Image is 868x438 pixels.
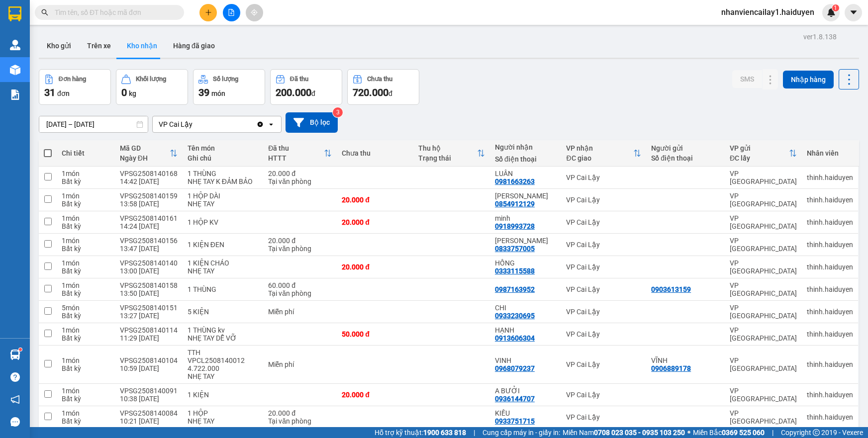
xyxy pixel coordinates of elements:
div: VP [GEOGRAPHIC_DATA] [730,237,797,253]
div: 20.000 đ [268,237,332,245]
th: Toggle SortBy [115,140,183,167]
div: KIỀU [495,409,556,417]
div: 0913606304 [495,334,535,342]
span: 39 [198,87,209,98]
th: Toggle SortBy [263,140,337,167]
div: THANH PHONG [495,192,556,200]
div: VINH [495,356,556,364]
div: Tại văn phòng [268,417,332,425]
button: Chưa thu720.000đ [347,69,419,105]
div: 5 món [62,304,110,312]
div: 0968079237 [495,364,535,372]
div: 1 món [62,170,110,177]
div: 50.000 đ [342,330,408,338]
span: đ [388,89,392,97]
div: 5 KIỆN [188,308,258,316]
div: 0933230695 [495,312,535,320]
span: copyright [813,429,820,436]
div: 1 món [62,281,110,289]
div: 13:58 [DATE] [120,200,178,208]
div: 1 món [62,192,110,200]
div: thinh.haiduyen [807,241,853,249]
div: VPSG2508140104 [120,356,178,364]
div: Số điện thoại [495,155,556,163]
div: NHẸ TAY [188,372,258,380]
span: notification [10,395,20,404]
div: VPSG2508140114 [120,326,178,334]
div: Bất kỳ [62,200,110,208]
div: Ngày ĐH [120,154,170,162]
div: Bất kỳ [62,334,110,342]
button: file-add [223,4,240,21]
div: Bất kỳ [62,245,110,253]
div: NHẸ TAY [188,267,258,275]
span: kg [129,89,136,97]
button: Đã thu200.000đ [270,69,342,105]
div: 13:00 [DATE] [120,267,178,275]
div: HOÀNG LONG [495,237,556,245]
span: đơn [57,89,70,97]
div: Miễn phí [268,308,332,316]
div: 0981663263 [495,177,535,185]
div: A BƯỞI [495,387,556,395]
span: Hỗ trợ kỹ thuật: [375,427,466,438]
div: ĐC lấy [730,154,789,162]
div: 20.000 đ [342,391,408,399]
span: 31 [44,87,55,98]
div: 14:42 [DATE] [120,177,178,185]
img: logo-vxr [8,6,21,21]
div: Bất kỳ [62,395,110,403]
sup: 1 [19,348,22,351]
div: 10:59 [DATE] [120,364,178,372]
span: 720.000 [353,87,388,98]
div: 0903613159 [651,285,691,293]
div: VP [GEOGRAPHIC_DATA] [730,387,797,403]
div: 13:27 [DATE] [120,312,178,320]
div: Số lượng [213,76,238,83]
div: 0933751715 [495,417,535,425]
div: 1 món [62,214,110,222]
div: VP Cai Lậy [566,263,641,271]
div: 1 món [62,409,110,417]
div: 10:38 [DATE] [120,395,178,403]
div: VP Cai Lậy [566,285,641,293]
sup: 3 [333,107,343,117]
div: 1 món [62,259,110,267]
div: 60.000 đ [268,281,332,289]
div: thinh.haiduyen [807,413,853,421]
img: warehouse-icon [10,40,20,50]
span: 200.000 [276,87,311,98]
span: | [474,427,475,438]
div: VP Cai Lậy [159,119,193,129]
th: Toggle SortBy [561,140,646,167]
div: 0987163952 [495,285,535,293]
div: VPSG2508140161 [120,214,178,222]
button: caret-down [845,4,862,21]
div: VP [GEOGRAPHIC_DATA] [730,326,797,342]
div: NHẸ TAY [188,417,258,425]
div: Bất kỳ [62,289,110,297]
span: đ [311,89,315,97]
div: VP Cai Lậy [566,174,641,181]
sup: 1 [832,4,839,11]
div: Khối lượng [136,76,166,83]
div: VP [GEOGRAPHIC_DATA] [730,356,797,372]
div: VP [GEOGRAPHIC_DATA] [730,281,797,297]
button: Khối lượng0kg [116,69,188,105]
div: minh [495,214,556,222]
span: Miền Bắc [693,427,765,438]
div: 0854912129 [495,200,535,208]
div: Bất kỳ [62,417,110,425]
div: 1 THÙNG [188,285,258,293]
span: 1 [834,4,837,11]
div: VP [GEOGRAPHIC_DATA] [730,409,797,425]
span: Cung cấp máy in - giấy in: [482,427,560,438]
div: NHẸ TAY DỄ VỠ [188,334,258,342]
div: 1 món [62,356,110,364]
span: message [10,417,20,427]
div: thinh.haiduyen [807,218,853,226]
button: Nhập hàng [783,71,834,88]
div: VPSG2508140151 [120,304,178,312]
div: 1 THÙNG [188,170,258,177]
div: Đã thu [268,144,324,152]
